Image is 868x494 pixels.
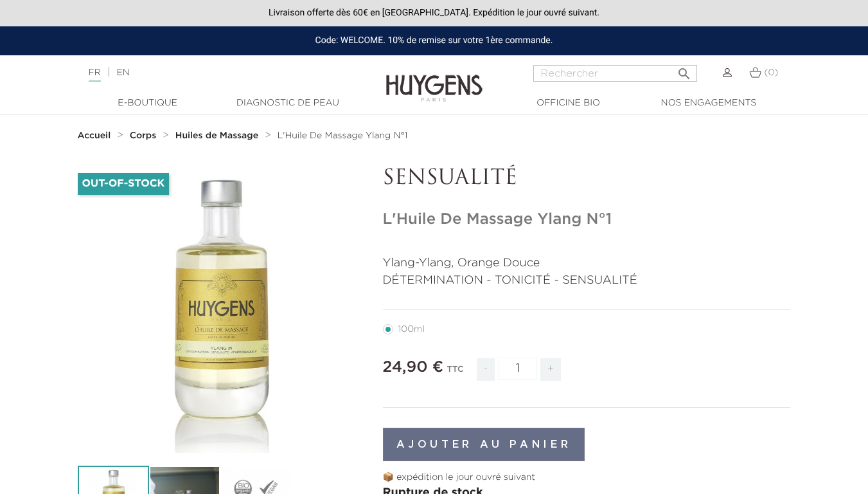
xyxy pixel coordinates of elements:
[644,96,773,110] a: Nos engagements
[130,131,159,141] a: Corps
[383,167,791,191] p: SENSUALITÉ
[383,210,791,229] h1: L'Huile De Massage Ylang N°1
[677,62,692,78] i: 
[84,96,212,110] a: E-Boutique
[764,68,778,77] span: (0)
[78,131,114,141] a: Accueil
[89,68,101,82] a: FR
[533,65,697,82] input: Rechercher
[477,358,495,381] span: -
[383,255,791,272] p: Ylang-Ylang, Orange Douce
[175,131,258,140] strong: Huiles de Massage
[116,68,129,77] a: EN
[673,61,696,78] button: 
[540,358,561,381] span: +
[175,131,261,141] a: Huiles de Massage
[383,471,791,484] p: 📦 expédition le jour ouvré suivant
[78,173,170,195] li: Out-of-Stock
[82,65,352,80] div: |
[383,428,585,461] button: Ajouter au panier
[78,131,111,140] strong: Accueil
[499,358,537,380] input: Quantité
[383,360,444,375] span: 24,90 €
[383,324,440,334] label: 100ml
[386,54,483,104] img: Huygens
[383,272,791,289] p: DÉTERMINATION - TONICITÉ - SENSUALITÉ
[504,96,633,110] a: Officine Bio
[447,356,464,390] div: TTC
[224,96,352,110] a: Diagnostic de peau
[278,131,408,140] span: L'Huile De Massage Ylang N°1
[278,131,408,141] a: L'Huile De Massage Ylang N°1
[130,131,157,140] strong: Corps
